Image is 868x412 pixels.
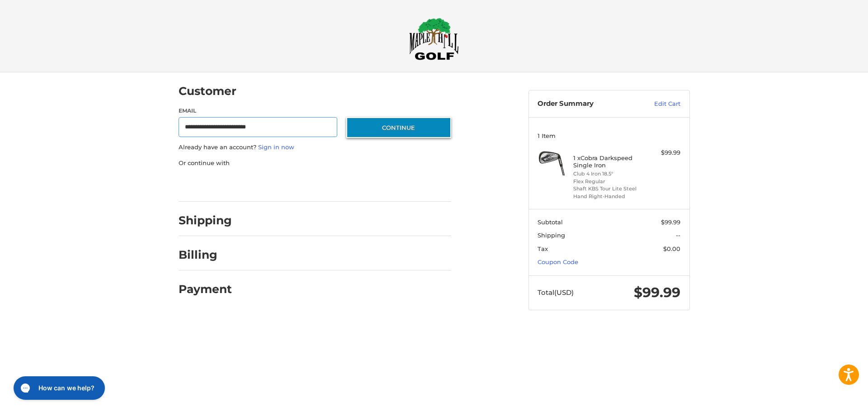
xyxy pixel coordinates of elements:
[676,232,680,239] span: --
[663,245,680,252] span: $0.00
[573,178,642,185] li: Flex Regular
[179,159,451,168] p: Or continue with
[538,218,563,226] span: Subtotal
[538,288,574,297] span: Total (USD)
[573,193,642,200] li: Hand Right-Handed
[179,84,236,98] h2: Customer
[9,373,108,403] iframe: Gorgias live chat messenger
[179,143,451,152] p: Already have an account?
[538,232,565,239] span: Shipping
[635,99,680,109] a: Edit Cart
[329,176,396,193] iframe: PayPal-venmo
[409,18,459,60] img: Maple Hill Golf
[538,132,680,139] h3: 1 Item
[645,148,680,157] div: $99.99
[179,107,338,115] label: Email
[661,218,680,226] span: $99.99
[573,154,642,169] h4: 1 x Cobra Darkspeed Single Iron
[634,284,680,301] span: $99.99
[175,176,243,193] iframe: PayPal-paypal
[793,388,868,412] iframe: Google Customer Reviews
[179,248,231,262] h2: Billing
[538,258,578,265] a: Coupon Code
[252,176,320,193] iframe: PayPal-paylater
[538,245,548,252] span: Tax
[179,213,232,227] h2: Shipping
[346,117,451,138] button: Continue
[573,185,642,193] li: Shaft KBS Tour Lite Steel
[538,99,635,109] h3: Order Summary
[573,170,642,178] li: Club 4 Iron 18.5°
[179,282,232,296] h2: Payment
[258,143,294,151] a: Sign in now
